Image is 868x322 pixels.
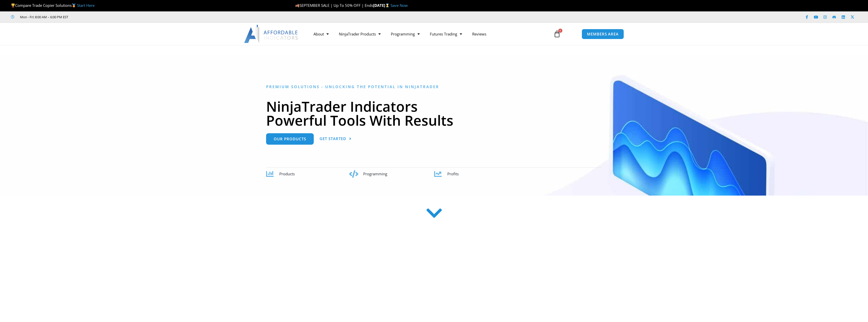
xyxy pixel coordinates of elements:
[320,137,346,141] span: Get Started
[308,28,334,40] a: About
[274,137,306,141] span: Our Products
[11,4,15,7] img: 🏆
[373,3,391,8] strong: [DATE]
[72,4,76,7] img: 🥇
[11,3,95,8] span: Compare Trade Copier Solutions
[308,28,548,40] nav: Menu
[244,25,299,43] img: LogoAI | Affordable Indicators – NinjaTrader
[467,28,491,40] a: Reviews
[296,4,299,7] img: 🍂
[425,28,467,40] a: Futures Trading
[391,3,408,8] a: Save Now
[320,133,352,145] a: Get Started
[77,3,95,8] a: Start Here
[19,14,68,20] span: Mon - Fri: 8:00 AM – 6:00 PM EST
[587,32,619,36] span: MEMBERS AREA
[385,4,389,7] img: ⌛
[363,171,387,176] span: Programming
[75,14,151,20] iframe: Customer reviews powered by Trustpilot
[334,28,386,40] a: NinjaTrader Products
[447,171,459,176] span: Profits
[266,133,314,145] a: Our Products
[266,84,602,89] h6: Premium Solutions - Unlocking the Potential in NinjaTrader
[295,3,373,8] span: SEPTEMBER SALE | Up To 50% OFF | Ends
[279,171,295,176] span: Products
[386,28,425,40] a: Programming
[558,29,562,33] span: 0
[266,99,602,127] h1: NinjaTrader Indicators Powerful Tools With Results
[546,27,568,41] a: 0
[582,29,624,39] a: MEMBERS AREA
